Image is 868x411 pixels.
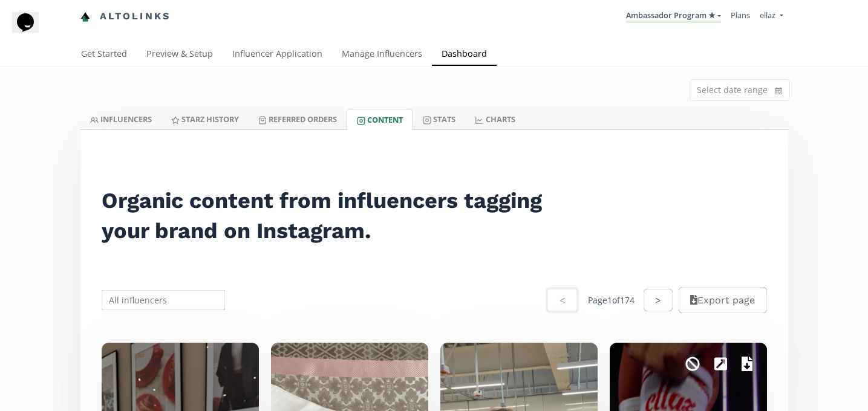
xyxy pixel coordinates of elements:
[71,43,137,67] a: Get Started
[80,109,162,129] a: INFLUENCERS
[775,85,782,97] svg: calendar
[588,294,635,306] div: Page 1 of 174
[465,109,524,129] a: CHARTS
[644,289,673,311] button: >
[332,43,432,67] a: Manage Influencers
[760,10,775,21] span: ellaz
[760,10,783,24] a: ellaz
[546,287,578,313] button: <
[137,43,223,67] a: Preview & Setup
[102,186,558,246] h2: Organic content from influencers tagging your brand on Instagram.
[249,109,347,129] a: Referred Orders
[12,12,51,48] iframe: chat widget
[731,10,750,21] a: Plans
[80,12,90,22] img: favicon-32x32.png
[162,109,249,129] a: Starz HISTORY
[347,109,413,130] a: Content
[223,43,332,67] a: Influencer Application
[432,43,497,67] a: Dashboard
[679,287,766,313] button: Export page
[626,10,721,23] a: Ambassador Program ★
[413,109,465,129] a: Stats
[80,7,171,27] a: Altolinks
[100,288,227,312] input: All influencers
